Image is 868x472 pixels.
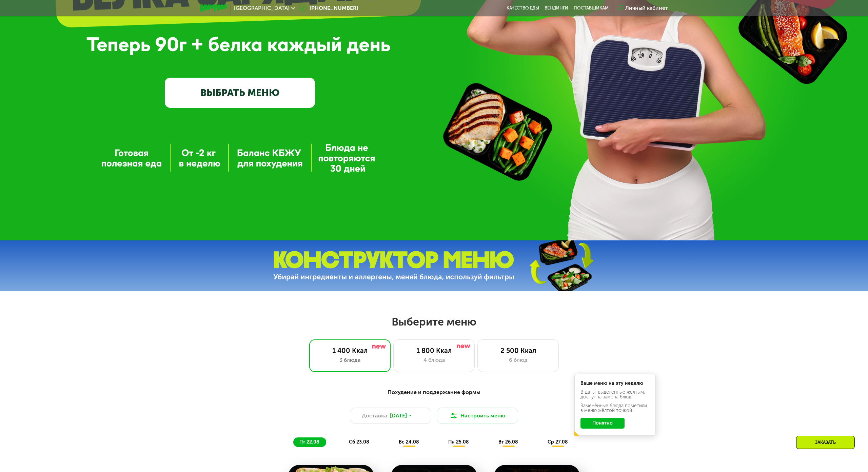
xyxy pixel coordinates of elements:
div: 3 блюда [316,356,383,364]
div: Ваше меню на эту неделю [580,381,650,386]
span: ср 27.08 [548,439,568,445]
div: В даты, выделенные желтым, доступна замена блюд. [580,390,650,399]
a: Качество еды [507,5,539,11]
div: поставщикам [574,5,609,11]
div: 2 500 Ккал [485,347,552,355]
div: Похудение и поддержание формы [233,388,635,397]
div: 4 блюда [400,356,468,364]
div: 1 400 Ккал [316,347,383,355]
div: Заказать [796,436,855,449]
div: 1 800 Ккал [400,347,468,355]
span: вс 24.08 [399,439,419,445]
span: сб 23.08 [349,439,369,445]
span: пт 22.08 [299,439,319,445]
div: Личный кабинет [625,4,668,12]
div: 6 блюд [485,356,552,364]
button: Понятно [580,418,625,429]
a: ВЫБРАТЬ МЕНЮ [165,78,315,108]
button: Настроить меню [437,408,518,424]
span: пн 25.08 [448,439,469,445]
h2: Выберите меню [22,315,846,329]
span: [DATE] [390,412,407,420]
span: вт 26.08 [498,439,518,445]
div: Заменённые блюда пометили в меню жёлтой точкой. [580,404,650,413]
a: Вендинги [545,5,568,11]
span: Доставка: [362,412,389,420]
a: [PHONE_NUMBER] [299,4,358,12]
span: [GEOGRAPHIC_DATA] [234,5,290,11]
